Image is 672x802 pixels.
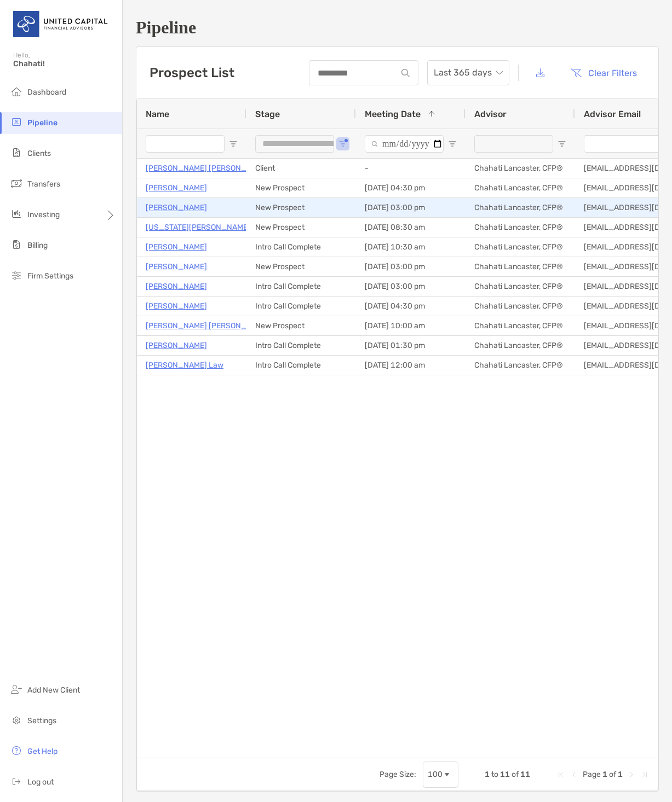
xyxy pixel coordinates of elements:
img: billing icon [10,238,23,251]
p: [PERSON_NAME] [146,339,207,352]
a: [PERSON_NAME] [146,201,207,214]
img: settings icon [10,713,23,727]
div: [DATE] 10:00 am [356,316,466,335]
a: [PERSON_NAME] [146,181,207,195]
input: Meeting Date Filter Input [365,135,444,153]
button: Open Filter Menu [448,140,457,148]
span: Transfers [27,179,60,189]
span: Firm Settings [27,271,73,281]
div: [DATE] 03:00 pm [356,198,466,217]
a: [PERSON_NAME] [PERSON_NAME] [146,161,270,175]
img: firm-settings icon [10,269,23,282]
div: Chahati Lancaster, CFP® [466,198,575,217]
img: get-help icon [10,744,23,757]
div: Intro Call Complete [246,297,356,316]
div: Chahati Lancaster, CFP® [466,297,575,316]
img: United Capital Logo [13,4,109,44]
a: [PERSON_NAME] [146,240,207,254]
span: Dashboard [27,88,66,97]
span: Add New Client [27,685,80,695]
div: Chahati Lancaster, CFP® [466,316,575,335]
div: Chahati Lancaster, CFP® [466,356,575,375]
div: Next Page [627,770,636,779]
span: Pipeline [27,118,58,127]
div: New Prospect [246,178,356,197]
div: Chahati Lancaster, CFP® [466,336,575,355]
span: Last 365 days [434,61,503,85]
a: [PERSON_NAME] [146,260,207,274]
span: 11 [520,770,530,779]
span: Stage [255,109,280,119]
h1: Pipeline [136,18,659,38]
img: add_new_client icon [10,683,23,696]
div: Intro Call Complete [246,336,356,355]
a: [PERSON_NAME] [PERSON_NAME] [146,319,270,333]
div: Chahati Lancaster, CFP® [466,277,575,296]
a: [US_STATE][PERSON_NAME] [146,220,250,234]
button: Open Filter Menu [338,140,347,148]
div: [DATE] 03:00 pm [356,277,466,296]
div: Client [246,159,356,178]
span: of [609,770,616,779]
a: [PERSON_NAME] [146,299,207,313]
div: Page Size [423,762,458,788]
div: - [356,159,466,178]
span: Name [146,109,169,119]
img: pipeline icon [10,115,23,129]
div: [DATE] 10:30 am [356,237,466,257]
img: logout icon [10,775,23,788]
div: Chahati Lancaster, CFP® [466,257,575,276]
span: Billing [27,241,48,250]
span: 1 [602,770,607,779]
span: Settings [27,716,56,725]
div: New Prospect [246,316,356,335]
div: Last Page [640,770,649,779]
img: dashboard icon [10,85,23,98]
img: transfers icon [10,177,23,190]
div: [DATE] 04:30 pm [356,297,466,316]
span: 11 [500,770,510,779]
span: Advisor [474,109,507,119]
span: Meeting Date [365,109,421,119]
div: Chahati Lancaster, CFP® [466,237,575,257]
span: of [512,770,519,779]
a: [PERSON_NAME] Law [146,358,223,372]
div: Intro Call Complete [246,237,356,257]
span: Advisor Email [584,109,641,119]
img: investing icon [10,207,23,220]
div: [DATE] 01:30 pm [356,336,466,355]
span: 1 [618,770,623,779]
button: Open Filter Menu [558,140,566,148]
div: [DATE] 04:30 pm [356,178,466,197]
button: Clear Filters [562,61,645,85]
span: 1 [485,770,490,779]
span: to [491,770,498,779]
div: Intro Call Complete [246,277,356,296]
div: Chahati Lancaster, CFP® [466,178,575,197]
input: Name Filter Input [146,135,225,153]
span: Page [583,770,601,779]
div: New Prospect [246,218,356,237]
div: [DATE] 12:00 am [356,356,466,375]
div: Previous Page [570,770,578,779]
span: Clients [27,149,51,158]
span: Chahati! [13,59,116,68]
a: [PERSON_NAME] [146,280,207,293]
img: clients icon [10,146,23,159]
div: First Page [556,770,565,779]
span: Investing [27,210,60,219]
span: Get Help [27,747,58,756]
div: Chahati Lancaster, CFP® [466,218,575,237]
div: [DATE] 03:00 pm [356,257,466,276]
span: Log out [27,777,54,787]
